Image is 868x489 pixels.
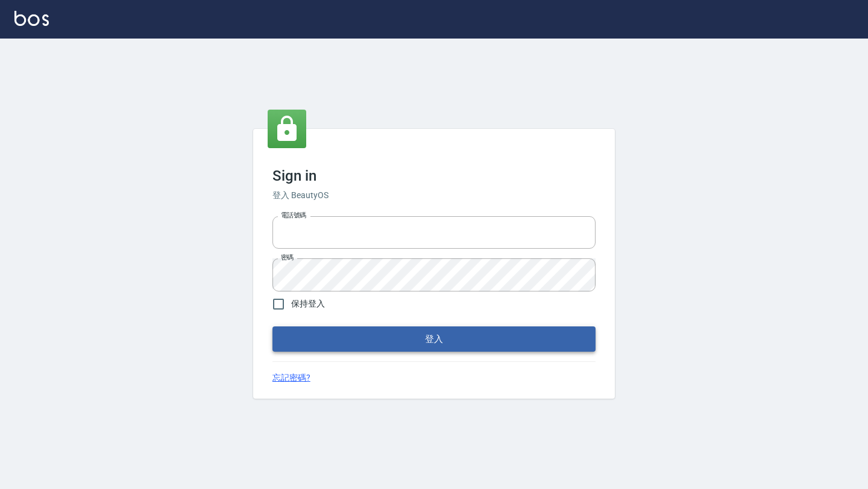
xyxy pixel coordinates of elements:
img: Logo [14,11,49,26]
h3: Sign in [272,167,596,184]
label: 電話號碼 [281,211,306,220]
button: 登入 [272,326,596,352]
a: 忘記密碼? [272,372,310,384]
h6: 登入 BeautyOS [272,189,596,202]
label: 密碼 [281,253,294,262]
span: 保持登入 [291,297,325,310]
